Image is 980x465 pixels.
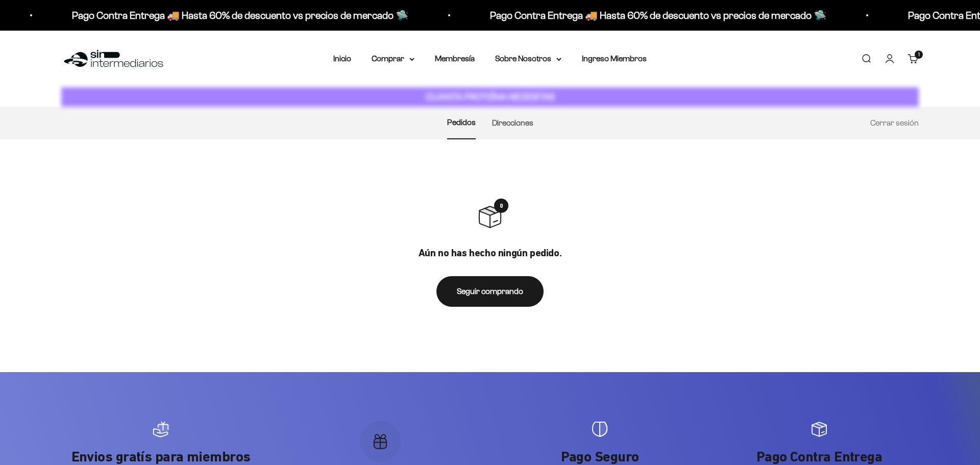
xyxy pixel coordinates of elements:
[582,54,647,63] a: Ingreso Miembros
[426,91,555,102] strong: CUANTA PROTEÍNA NECESITAS
[495,52,561,65] summary: Sobre Nosotros
[447,118,476,127] a: Pedidos
[372,52,414,65] summary: Comprar
[436,276,544,307] a: Seguir comprando
[333,54,351,63] a: Inicio
[72,7,408,23] p: Pago Contra Entrega 🚚 Hasta 60% de descuento vs precios de mercado 🛸
[490,7,826,23] p: Pago Contra Entrega 🚚 Hasta 60% de descuento vs precios de mercado 🛸
[492,118,533,127] a: Direcciones
[870,118,919,127] a: Cerrar sesión
[918,53,920,57] span: 1
[435,54,475,63] a: Membresía
[494,199,508,213] span: 0
[419,246,562,260] p: Aún no has hecho ningún pedido.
